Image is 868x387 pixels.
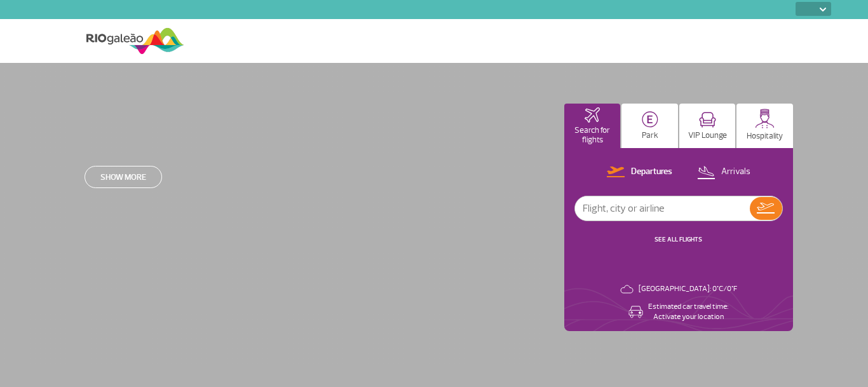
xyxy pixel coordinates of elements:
button: Park [621,104,678,148]
p: Park [642,131,658,140]
p: VIP Lounge [688,131,727,140]
p: Arrivals [721,166,750,178]
button: VIP Lounge [679,104,736,148]
p: Search for flights [571,126,614,145]
input: Flight, city or airline [575,196,750,221]
a: SEE ALL FLIGHTS [654,235,702,243]
button: Departures [603,164,676,180]
button: SEE ALL FLIGHTS [651,234,706,245]
img: hospitality.svg [755,109,775,128]
img: carParkingHome.svg [642,111,658,128]
p: Estimated car travel time: Activate your location [648,302,728,322]
a: Show more [85,166,162,188]
p: Hospitality [747,132,783,141]
p: Departures [631,166,672,178]
p: [GEOGRAPHIC_DATA]: 0°C/0°F [639,284,737,294]
button: Search for flights [564,104,621,148]
button: Arrivals [693,164,754,180]
img: airplaneHomeActive.svg [585,107,600,123]
img: vipRoom.svg [699,112,716,128]
button: Hospitality [736,104,793,148]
